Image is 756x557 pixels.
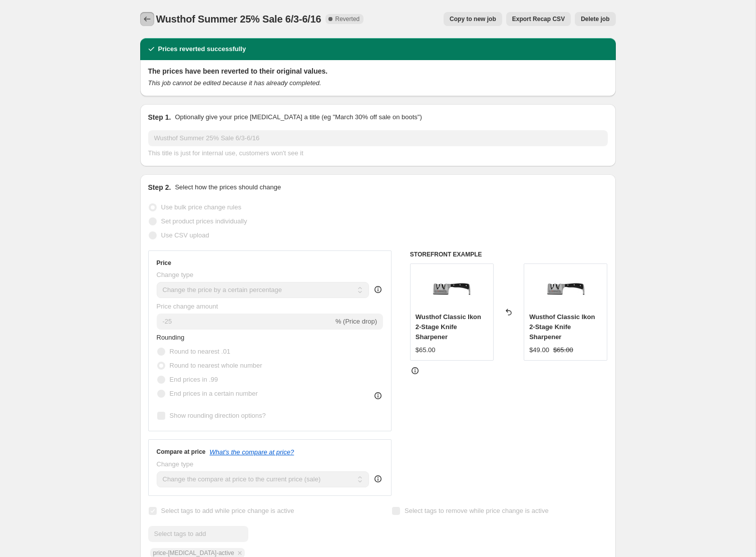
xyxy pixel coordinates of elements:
span: End prices in .99 [170,376,218,383]
h2: The prices have been reverted to their original values. [148,66,608,76]
span: Set product prices individually [161,217,247,225]
h3: Compare at price [157,448,206,456]
i: This job cannot be edited because it has already completed. [148,79,321,87]
span: Export Recap CSV [512,15,565,23]
span: Rounding [157,334,185,341]
span: Copy to new job [450,15,496,23]
img: WU3050388001-Wusthof-Classic-Icon-Sharpener_80x.jpg [432,269,472,309]
span: Select tags to remove while price change is active [405,507,549,514]
input: -15 [157,314,333,330]
span: Use bulk price change rules [161,203,241,211]
span: Round to nearest whole number [170,362,262,369]
span: Change type [157,271,194,278]
button: Delete job [575,12,615,26]
button: Price change jobs [140,12,154,26]
div: help [373,285,383,295]
span: Price change amount [157,303,218,310]
span: Wusthof Summer 25% Sale 6/3-6/16 [156,14,321,25]
span: Wusthof Classic Ikon 2-Stage Knife Sharpener [529,313,595,341]
h2: Step 2. [148,182,171,192]
button: What's the compare at price? [210,448,294,456]
span: This title is just for internal use, customers won't see it [148,149,303,157]
strike: $65.00 [553,345,573,355]
input: 30% off holiday sale [148,130,608,146]
p: Optionally give your price [MEDICAL_DATA] a title (eg "March 30% off sale on boots") [175,112,422,122]
img: WU3050388001-Wusthof-Classic-Icon-Sharpener_80x.jpg [546,269,586,309]
div: $65.00 [416,345,436,355]
h2: Step 1. [148,112,171,122]
div: help [373,474,383,484]
span: Show rounding direction options? [170,412,266,419]
span: Use CSV upload [161,231,209,239]
h3: Price [157,259,171,267]
button: Copy to new job [444,12,502,26]
span: Delete job [581,15,609,23]
span: Wusthof Classic Ikon 2-Stage Knife Sharpener [416,313,481,341]
h2: Prices reverted successfully [158,44,246,54]
span: Round to nearest .01 [170,348,230,355]
input: Select tags to add [148,526,248,542]
span: End prices in a certain number [170,390,258,397]
h6: STOREFRONT EXAMPLE [410,250,608,258]
span: Select tags to add while price change is active [161,507,294,514]
span: % (Price drop) [335,318,377,325]
span: Change type [157,460,194,468]
button: Export Recap CSV [506,12,571,26]
span: Reverted [335,15,360,23]
p: Select how the prices should change [175,182,281,192]
div: $49.00 [529,345,549,355]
